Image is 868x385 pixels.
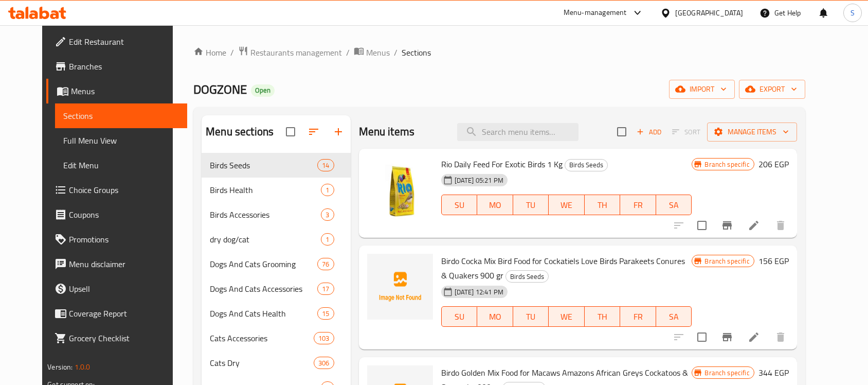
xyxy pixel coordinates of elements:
[210,184,321,196] span: Birds Health
[632,124,665,140] span: Add item
[318,309,333,319] span: 15
[251,84,275,97] div: Open
[675,7,743,19] div: [GEOGRAPHIC_DATA]
[202,301,350,326] div: Dogs And Cats Health15
[758,157,789,171] h6: 206 EGP
[321,235,333,244] span: 1
[367,157,433,223] img: Rio Daily Feed For Exotic Birds 1 Kg
[450,176,508,185] span: [DATE] 05:21 PM
[691,326,713,348] span: Select to update
[748,331,760,343] a: Edit menu item
[517,198,545,213] span: TU
[69,258,179,270] span: Menu disclaimer
[739,80,805,99] button: export
[715,213,739,238] button: Branch-specific-item
[314,332,334,344] div: items
[585,195,621,215] button: TH
[317,307,334,320] div: items
[210,283,317,295] span: Dogs And Cats Accessories
[251,86,275,95] span: Open
[69,36,179,48] span: Edit Restaurant
[513,306,549,327] button: TU
[46,178,187,202] a: Choice Groups
[624,198,652,213] span: FR
[210,159,317,171] span: Birds Seeds
[250,46,342,59] span: Restaurants management
[624,309,652,324] span: FR
[513,195,549,215] button: TU
[210,357,314,369] div: Cats Dry
[321,208,334,221] div: items
[69,332,179,344] span: Grocery Checklist
[202,202,350,227] div: Birds Accessories3
[69,60,179,73] span: Branches
[314,334,333,343] span: 103
[63,159,179,171] span: Edit Menu
[715,325,739,349] button: Branch-specific-item
[747,83,797,96] span: export
[69,184,179,196] span: Choice Groups
[69,208,179,221] span: Coupons
[46,326,187,351] a: Grocery Checklist
[46,29,187,54] a: Edit Restaurant
[69,233,179,246] span: Promotions
[46,276,187,301] a: Upsell
[748,219,760,232] a: Edit menu item
[280,121,301,143] span: Select all sections
[402,46,431,59] span: Sections
[565,159,608,171] div: Birds Seeds
[758,365,789,380] h6: 344 EGP
[238,46,342,59] a: Restaurants management
[210,258,317,270] span: Dogs And Cats Grooming
[193,78,247,101] span: DOGZONE
[677,83,727,96] span: import
[549,306,585,327] button: WE
[441,306,477,327] button: SU
[71,85,179,97] span: Menus
[564,7,627,19] div: Menu-management
[69,307,179,320] span: Coverage Report
[589,198,617,213] span: TH
[210,208,321,221] span: Birds Accessories
[481,309,509,324] span: MO
[210,233,321,246] span: dry dog/cat
[46,301,187,326] a: Coverage Report
[394,46,397,59] li: /
[318,259,333,269] span: 76
[481,198,509,213] span: MO
[446,198,473,213] span: SU
[660,309,688,324] span: SA
[505,270,549,283] div: Birds Seeds
[202,276,350,301] div: Dogs And Cats Accessories17
[63,134,179,147] span: Full Menu View
[477,195,513,215] button: MO
[46,79,187,103] a: Menus
[47,360,73,374] span: Version:
[210,307,317,320] span: Dogs And Cats Health
[565,159,607,171] span: Birds Seeds
[553,198,581,213] span: WE
[202,351,350,375] div: Cats Dry306
[321,184,334,196] div: items
[55,153,187,178] a: Edit Menu
[314,357,334,369] div: items
[321,210,333,220] span: 3
[46,54,187,79] a: Branches
[691,215,713,236] span: Select to update
[441,195,477,215] button: SU
[202,178,350,202] div: Birds Health1
[700,368,753,378] span: Branch specific
[851,7,855,19] span: S
[768,325,793,349] button: delete
[517,309,545,324] span: TU
[656,306,692,327] button: SA
[758,254,789,268] h6: 156 EGP
[210,332,314,344] span: Cats Accessories
[346,46,350,59] li: /
[441,156,563,172] span: Rio Daily Feed For Exotic Birds 1 Kg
